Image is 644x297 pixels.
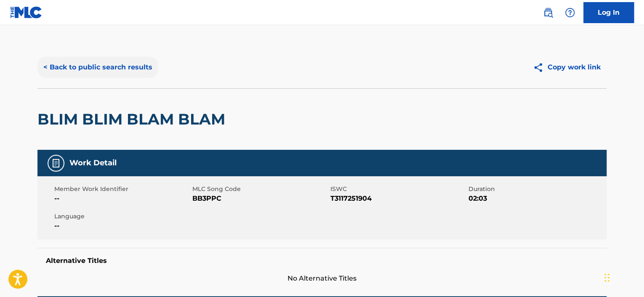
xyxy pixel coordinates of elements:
img: Work Detail [51,158,61,168]
span: T3117251904 [330,194,466,204]
span: Duration [468,185,604,194]
img: MLC Logo [10,6,43,19]
span: BB3PPC [192,194,328,204]
span: -- [54,221,190,231]
span: Language [54,212,190,221]
span: MLC Song Code [192,185,328,194]
div: Help [562,4,578,21]
span: Member Work Identifier [54,185,190,194]
button: < Back to public search results [37,57,158,78]
span: -- [54,194,190,204]
h2: BLIM BLIM BLAM BLAM [37,110,229,129]
div: Widget de chat [602,257,644,297]
div: Arrastrar [604,265,609,290]
img: search [543,8,553,18]
span: ISWC [330,185,466,194]
a: Log In [583,2,634,23]
iframe: Chat Widget [602,257,644,297]
span: 02:03 [468,194,604,204]
h5: Work Detail [69,158,117,168]
h5: Alternative Titles [46,257,598,265]
span: No Alternative Titles [37,273,607,284]
img: Copy work link [533,62,548,73]
img: help [565,8,575,18]
button: Copy work link [527,57,607,78]
a: Public Search [540,4,556,21]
